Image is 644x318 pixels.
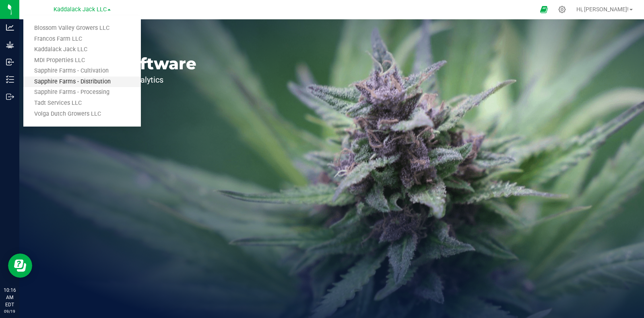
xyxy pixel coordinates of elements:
[23,66,141,77] a: Sapphire Farms - Cultivation
[23,44,141,55] a: Kaddalack Jack LLC
[6,23,14,31] inline-svg: Analytics
[557,6,567,13] div: Manage settings
[6,93,14,101] inline-svg: Outbound
[23,109,141,120] a: Volga Dutch Growers LLC
[23,55,141,66] a: MDI Properties LLC
[8,254,32,278] iframe: Resource center
[6,75,14,83] inline-svg: Inventory
[23,87,141,98] a: Sapphire Farms - Processing
[23,98,141,109] a: Tadt Services LLC
[6,58,14,66] inline-svg: Inbound
[23,34,141,45] a: Francos Farm LLC
[23,77,141,87] a: Sapphire Farms - Distribution
[6,41,14,49] inline-svg: Grow
[576,6,629,12] span: Hi, [PERSON_NAME]!
[4,287,16,308] p: 10:16 AM EDT
[4,308,16,314] p: 09/19
[54,6,107,13] span: Kaddalack Jack LLC
[535,2,553,17] span: Open Ecommerce Menu
[23,23,141,34] a: Blossom Valley Growers LLC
